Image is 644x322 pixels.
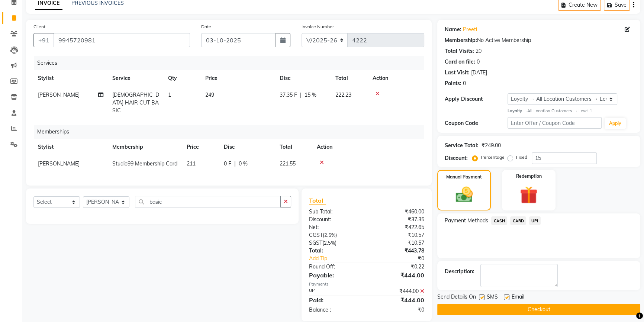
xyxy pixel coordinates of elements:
div: Services [34,56,430,70]
span: | [234,160,236,168]
button: +91 [33,33,54,47]
label: Client [33,23,45,30]
div: Description: [445,268,474,276]
div: Last Visit: [445,69,470,77]
th: Disc [275,70,331,87]
span: 2.5% [324,232,335,238]
th: Price [201,70,275,87]
th: Total [331,70,368,87]
label: Percentage [481,154,505,161]
div: Round Off: [303,263,367,271]
button: Apply [605,118,626,129]
label: Redemption [516,173,542,180]
div: Payable: [303,271,367,280]
span: 1 [168,91,171,98]
span: CARD [510,216,526,225]
div: Payments [309,281,425,287]
div: ₹10.57 [367,231,430,239]
span: 211 [187,160,196,167]
span: Send Details On [437,293,476,302]
div: Total: [303,247,367,255]
div: 0 [477,58,480,66]
div: UPI [303,287,367,295]
th: Membership [108,139,182,155]
span: [DEMOGRAPHIC_DATA] HAIR CUT BASIC [112,91,159,114]
span: | [300,91,302,99]
th: Disc [219,139,275,155]
div: ₹10.57 [367,239,430,247]
span: Studio99 Membership Card [112,160,177,167]
div: ( ) [303,231,367,239]
span: CASH [491,216,507,225]
th: Stylist [33,139,108,155]
th: Action [368,70,424,87]
span: Payment Methods [445,217,488,225]
div: ₹249.00 [482,142,501,149]
div: Membership: [445,36,477,44]
div: Net: [303,223,367,231]
th: Action [312,139,424,155]
div: ( ) [303,239,367,247]
span: Email [512,293,524,302]
span: SMS [487,293,498,302]
span: SGST [309,239,322,246]
label: Manual Payment [446,174,482,180]
div: ₹0 [377,255,430,263]
span: 249 [205,91,214,98]
div: Apply Discount [445,95,508,103]
img: _gift.svg [514,184,543,206]
span: [PERSON_NAME] [38,160,80,167]
a: Preeti [463,26,477,33]
th: Service [108,70,164,87]
span: 15 % [305,91,316,99]
div: Discount: [303,216,367,223]
th: Total [275,139,312,155]
div: ₹422.65 [367,223,430,231]
div: ₹444.00 [367,296,430,305]
div: [DATE] [471,69,487,77]
span: 0 % [239,160,248,168]
input: Search [135,196,281,207]
div: ₹0 [367,306,430,314]
div: ₹37.35 [367,216,430,223]
div: Points: [445,80,461,87]
label: Date [201,23,211,30]
div: ₹443.78 [367,247,430,255]
span: 2.5% [324,240,335,246]
span: 37.35 F [280,91,297,99]
img: _cash.svg [450,185,478,205]
span: CGST [309,232,323,238]
span: 221.55 [280,160,296,167]
th: Stylist [33,70,108,87]
div: Paid: [303,296,367,305]
div: No Active Membership [445,36,633,44]
span: UPI [529,216,541,225]
span: 222.23 [335,91,351,98]
div: Coupon Code [445,119,508,127]
div: Discount: [445,154,468,162]
div: ₹444.00 [367,287,430,295]
a: Add Tip [303,255,377,263]
label: Invoice Number [302,23,334,30]
span: 0 F [224,160,231,168]
div: ₹460.00 [367,208,430,216]
input: Enter Offer / Coupon Code [508,117,602,129]
div: Total Visits: [445,47,474,55]
div: ₹444.00 [367,271,430,280]
div: 0 [463,80,466,87]
div: Card on file: [445,58,475,66]
input: Search by Name/Mobile/Email/Code [54,33,190,47]
div: Sub Total: [303,208,367,216]
span: [PERSON_NAME] [38,91,80,98]
div: All Location Customers → Level 1 [508,108,633,114]
label: Fixed [516,154,527,161]
div: ₹0.22 [367,263,430,271]
div: Balance : [303,306,367,314]
div: Memberships [34,125,430,139]
div: Service Total: [445,142,479,149]
div: 20 [476,47,482,55]
button: Checkout [437,304,640,315]
strong: Loyalty → [508,108,527,113]
th: Price [182,139,219,155]
span: Total [309,197,326,205]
